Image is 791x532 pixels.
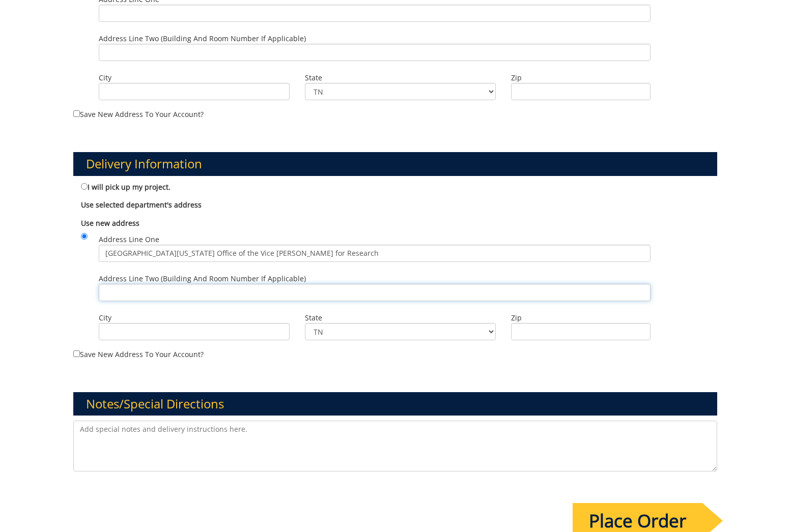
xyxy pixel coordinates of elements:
[99,83,290,100] input: City
[99,44,651,61] input: Address Line Two (Building and Room Number if applicable)
[99,234,651,262] label: Address Line One
[99,274,651,301] label: Address Line Two (Building and Room Number if applicable)
[511,73,651,83] label: Zip
[511,313,651,323] label: Zip
[305,313,496,323] label: State
[81,181,171,192] label: I will pick up my project.
[73,152,717,175] h3: Delivery Information
[73,350,80,357] input: Save new address to your account?
[99,34,651,61] label: Address Line Two (Building and Room Number if applicable)
[73,110,80,117] input: Save new address to your account?
[81,200,202,210] b: Use selected department's address
[73,392,717,416] h3: Notes/Special Directions
[511,323,651,340] input: Zip
[99,313,290,323] label: City
[99,73,290,83] label: City
[305,73,496,83] label: State
[511,83,651,100] input: Zip
[99,323,290,340] input: City
[99,284,651,301] input: Address Line Two (Building and Room Number if applicable)
[81,218,139,228] b: Use new address
[81,183,88,190] input: I will pick up my project.
[99,5,651,22] input: Address Line One
[99,245,651,262] input: Address Line One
